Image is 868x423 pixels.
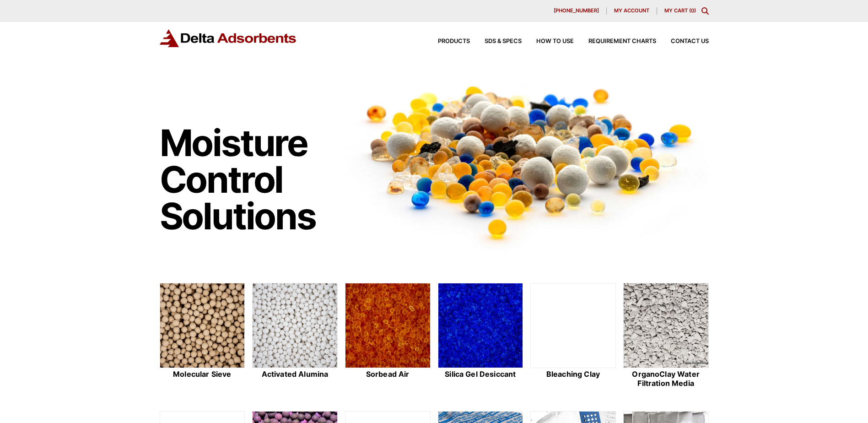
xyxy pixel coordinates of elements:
[607,7,657,15] a: My account
[160,125,336,234] h1: Moisture Control Solutions
[614,8,649,13] span: My account
[536,38,574,44] span: How to Use
[530,370,616,379] h2: Bleaching Clay
[701,7,709,15] div: Toggle Modal Content
[691,7,694,14] span: 0
[485,38,522,44] span: SDS & SPECS
[438,370,523,379] h2: Silica Gel Desiccant
[252,370,338,379] h2: Activated Alumina
[438,38,470,44] span: Products
[623,283,709,389] a: OrganoClay Water Filtration Media
[252,283,338,389] a: Activated Alumina
[160,370,245,379] h2: Molecular Sieve
[574,38,656,44] a: Requirement Charts
[438,283,523,389] a: Silica Gel Desiccant
[530,283,616,389] a: Bleaching Clay
[588,38,656,44] span: Requirement Charts
[345,69,709,254] img: Image
[345,283,431,389] a: Sorbead Air
[345,370,431,379] h2: Sorbead Air
[664,7,696,14] a: My Cart (0)
[470,38,522,44] a: SDS & SPECS
[554,8,599,13] span: [PHONE_NUMBER]
[671,38,709,44] span: Contact Us
[656,38,709,44] a: Contact Us
[160,283,245,389] a: Molecular Sieve
[546,7,607,15] a: [PHONE_NUMBER]
[623,370,709,387] h2: OrganoClay Water Filtration Media
[423,38,470,44] a: Products
[522,38,574,44] a: How to Use
[160,29,297,47] img: Delta Adsorbents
